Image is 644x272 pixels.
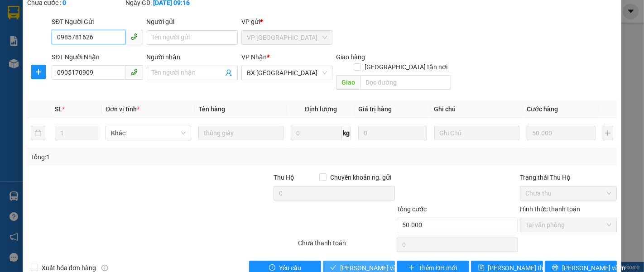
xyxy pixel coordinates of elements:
[327,172,395,182] span: Chuyển khoản ng. gửi
[130,33,138,40] span: phone
[241,17,332,27] div: VP gửi
[106,105,139,113] span: Đơn vị tính
[358,105,392,113] span: Giá trị hàng
[603,126,614,140] button: plus
[434,126,520,140] input: Ghi Chú
[397,205,427,213] span: Tổng cước
[342,126,351,140] span: kg
[52,52,143,62] div: SĐT Người Nhận
[358,126,427,140] input: 0
[552,264,558,272] span: printer
[305,105,337,113] span: Định lượng
[247,31,327,44] span: VP ĐẮK LẮK
[52,17,143,27] div: SĐT Người Gửi
[31,65,46,79] button: plus
[360,75,451,90] input: Dọc đường
[241,53,267,61] span: VP Nhận
[336,75,360,90] span: Giao
[31,126,45,140] button: delete
[198,126,284,140] input: VD: Bàn, Ghế
[269,264,275,272] span: exclamation-circle
[520,205,580,213] label: Hình thức thanh toán
[32,68,45,76] span: plus
[147,52,238,62] div: Người nhận
[55,105,62,113] span: SL
[330,264,336,272] span: check
[431,100,524,118] th: Ghi chú
[147,17,238,27] div: Người gửi
[101,265,108,271] span: info-circle
[527,105,558,113] span: Cước hàng
[31,152,249,162] div: Tổng: 1
[130,68,138,76] span: phone
[198,105,225,113] span: Tên hàng
[274,174,294,181] span: Thu Hộ
[298,238,396,254] div: Chưa thanh toán
[525,218,611,232] span: Tại văn phòng
[478,264,485,272] span: save
[527,126,595,140] input: 0
[247,66,327,80] span: BX PHÚ YÊN
[409,264,415,272] span: plus
[520,172,617,182] div: Trạng thái Thu Hộ
[111,126,186,140] span: Khác
[225,69,232,76] span: user-add
[361,62,451,72] span: [GEOGRAPHIC_DATA] tận nơi
[336,53,365,61] span: Giao hàng
[525,186,611,200] span: Chưa thu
